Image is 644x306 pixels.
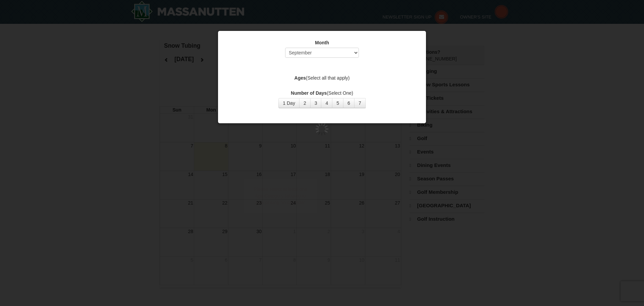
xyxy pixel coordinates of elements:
label: (Select all that apply) [226,75,418,81]
button: 1 Day [278,98,300,108]
button: 4 [321,98,332,108]
button: 6 [343,98,355,108]
strong: Month [315,40,329,45]
label: (Select One) [226,90,418,96]
button: 5 [332,98,343,108]
button: 3 [310,98,322,108]
button: 2 [299,98,311,108]
img: wait gif [315,122,329,136]
strong: Number of Days [291,90,327,96]
button: 7 [354,98,366,108]
div: Please select at least one Age Category (above) to view pricing on calendar. [244,179,317,213]
strong: Ages [294,75,306,81]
